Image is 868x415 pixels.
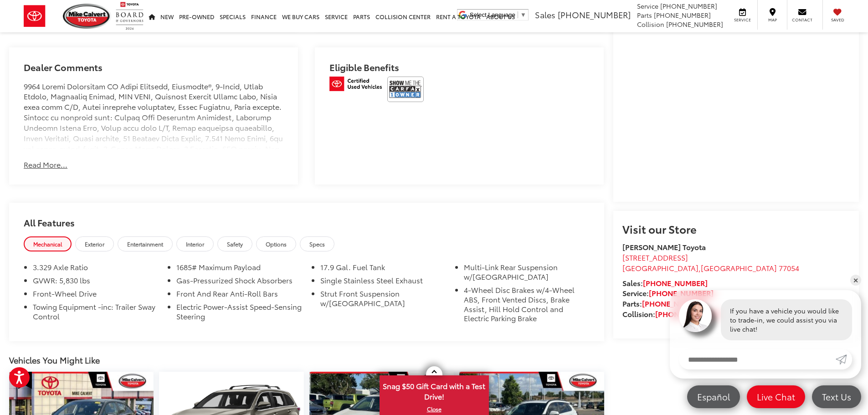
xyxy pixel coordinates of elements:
[622,223,850,235] h2: Visit our Store
[320,289,446,312] li: Strut Front Suspension w/[GEOGRAPHIC_DATA]
[380,376,488,404] span: Snag $50 Gift Card with a Test Drive!
[464,262,589,285] li: Multi-Link Rear Suspension w/[GEOGRAPHIC_DATA]
[387,77,424,102] img: CarFax One Owner
[176,276,302,289] li: Gas-Pressurized Shock Absorbers
[622,308,720,319] strong: Collision:
[649,287,714,298] a: [PHONE_NUMBER]
[24,62,283,81] h2: Dealer Comments
[622,298,707,308] strong: Parts:
[752,391,800,402] span: Live Chat
[186,240,204,248] span: Interior
[693,391,734,402] span: Español
[33,276,158,289] li: GVWR: 5,830 lbs
[24,159,67,170] button: Read More...
[637,1,658,10] span: Service
[679,299,712,332] img: Agent profile photo
[464,285,589,327] li: 4-Wheel Disc Brakes w/4-Wheel ABS, Front Vented Discs, Brake Assist, Hill Hold Control and Electr...
[127,240,163,248] span: Entertainment
[320,262,446,276] li: 17.9 Gal. Fuel Tank
[622,252,688,262] span: [STREET_ADDRESS]
[9,355,604,365] div: Vehicles You Might Like
[721,299,852,340] div: If you have a vehicle you would like to trade-in, we could assist you via live chat!
[817,391,856,402] span: Text Us
[622,262,799,273] span: ,
[836,349,852,369] a: Submit
[33,262,158,276] li: 3.329 Axle Ratio
[227,240,243,248] span: Safety
[24,81,283,149] div: 9964 Loremi Dolorsitam CO Adipi Elitsedd, Eiusmodte®, 9-Incid, Utlab Etdolo, Magnaaliq Enimad, MI...
[637,20,664,29] span: Collision
[732,17,753,23] span: Service
[643,277,708,288] a: [PHONE_NUMBER]
[660,1,717,10] span: [PHONE_NUMBER]
[747,385,805,408] a: Live Chat
[9,203,604,236] h2: All Features
[535,9,555,20] span: Sales
[33,289,158,302] li: Front-Wheel Drive
[654,10,711,20] span: [PHONE_NUMBER]
[176,262,302,276] li: 1685# Maximum Payload
[622,277,708,288] strong: Sales:
[655,308,720,319] a: [PHONE_NUMBER]
[792,17,812,23] span: Contact
[520,11,526,18] span: ▼
[329,77,382,91] img: Toyota Certified Used Vehicles
[518,11,518,18] span: ​
[266,240,287,248] span: Options
[85,240,104,248] span: Exterior
[637,10,652,20] span: Parts
[558,9,631,20] span: [PHONE_NUMBER]
[762,17,782,23] span: Map
[622,241,706,252] strong: [PERSON_NAME] Toyota
[812,385,861,408] a: Text Us
[622,252,799,273] a: [STREET_ADDRESS] [GEOGRAPHIC_DATA],[GEOGRAPHIC_DATA] 77054
[827,17,847,23] span: Saved
[779,262,799,273] span: 77054
[666,20,723,29] span: [PHONE_NUMBER]
[679,349,836,369] input: Enter your message
[33,302,158,325] li: Towing Equipment -inc: Trailer Sway Control
[320,276,446,289] li: Single Stainless Steel Exhaust
[329,62,589,77] h2: Eligible Benefits
[701,262,777,273] span: [GEOGRAPHIC_DATA]
[642,298,707,308] a: [PHONE_NUMBER]
[176,289,302,302] li: Front And Rear Anti-Roll Bars
[622,262,699,273] span: [GEOGRAPHIC_DATA]
[176,302,302,325] li: Electric Power-Assist Speed-Sensing Steering
[687,385,740,408] a: Español
[309,240,325,248] span: Specs
[63,4,111,29] img: Mike Calvert Toyota
[622,287,714,298] strong: Service:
